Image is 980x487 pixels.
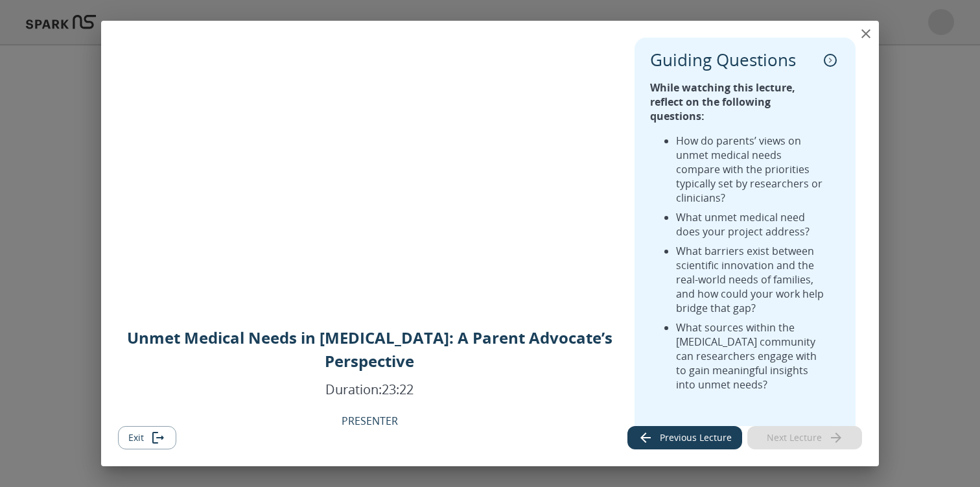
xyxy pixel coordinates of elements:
[676,244,827,315] li: What barriers exist between scientific innovation and the real-world needs of families, and how c...
[342,414,398,428] p: PRESENTER
[650,80,795,123] strong: While watching this lecture, reflect on the following questions:
[650,50,796,70] p: Guiding Questions
[676,134,827,205] li: How do parents’ views on unmet medical needs compare with the priorities typically set by researc...
[118,426,176,450] button: Exit
[676,210,827,239] li: What unmet medical need does your project address?
[627,426,742,450] button: Previous lecture
[821,51,840,70] button: collapse
[676,320,827,392] li: What sources within the [MEDICAL_DATA] community can researchers engage with to gain meaningful i...
[118,326,622,373] p: Unmet Medical Needs in [MEDICAL_DATA]: A Parent Advocate’s Perspective
[853,21,879,47] button: close
[325,381,414,398] p: Duration: 23:22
